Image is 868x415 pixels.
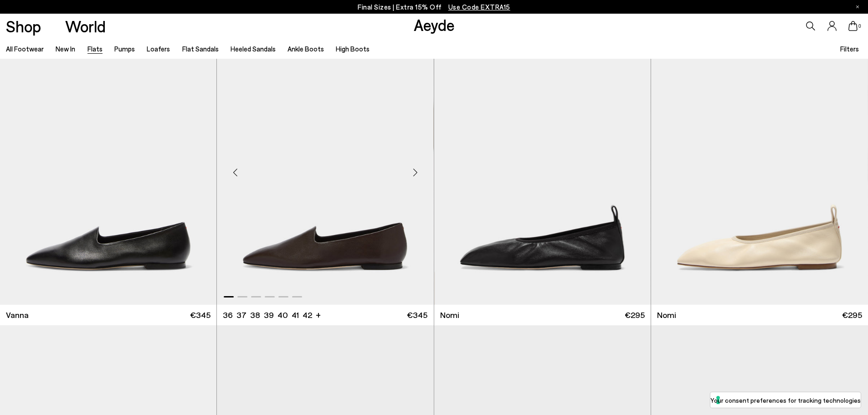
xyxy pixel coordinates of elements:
a: High Boots [336,45,370,53]
a: World [65,18,106,34]
img: Vanna Almond-Toe Loafers [433,32,650,304]
a: Ankle Boots [288,45,324,53]
div: 2 / 6 [433,32,650,304]
span: €345 [190,309,211,321]
li: 37 [236,309,247,321]
a: Aeyde [414,15,455,34]
a: Flat Sandals [182,45,219,53]
span: Filters [840,45,859,53]
a: Nomi €295 [651,305,868,325]
a: Nomi €295 [434,305,651,325]
div: 1 / 6 [651,32,868,304]
a: 36 37 38 39 40 41 42 + €345 [217,305,433,325]
li: 41 [292,309,299,321]
div: 2 / 6 [651,32,867,304]
div: 1 / 6 [434,32,651,304]
span: Navigate to /collections/ss25-final-sizes [448,3,510,11]
button: Your consent preferences for tracking technologies [710,392,861,408]
li: + [316,308,321,321]
div: Previous slide [221,159,249,186]
span: €345 [407,309,427,321]
a: New In [56,45,75,53]
li: 42 [303,309,312,321]
img: Nomi Ruched Flats [434,32,651,304]
a: 6 / 6 1 / 6 2 / 6 3 / 6 4 / 6 5 / 6 6 / 6 1 / 6 Next slide Previous slide [651,32,868,304]
a: Loafers [147,45,170,53]
span: €295 [842,309,862,321]
a: Pumps [114,45,135,53]
span: €295 [625,309,645,321]
div: Next slide [402,159,429,186]
a: Flats [87,45,103,53]
img: Vanna Almond-Toe Loafers [217,32,433,304]
img: Nomi Ruched Flats [651,32,868,304]
label: Your consent preferences for tracking technologies [710,395,861,405]
a: All Footwear [6,45,44,53]
a: Heeled Sandals [231,45,276,53]
a: Shop [6,18,41,34]
a: 6 / 6 1 / 6 2 / 6 3 / 6 4 / 6 5 / 6 6 / 6 1 / 6 Next slide Previous slide [434,32,651,304]
p: Final Sizes | Extra 15% Off [358,1,510,13]
li: 38 [250,309,260,321]
ul: variant [223,309,309,321]
a: 0 [848,21,858,31]
span: Nomi [657,309,676,321]
span: Vanna [6,309,29,321]
a: 6 / 6 1 / 6 2 / 6 3 / 6 4 / 6 5 / 6 6 / 6 1 / 6 Next slide Previous slide [217,32,433,304]
li: 40 [277,309,288,321]
span: 0 [858,24,862,29]
span: Nomi [440,309,459,321]
img: Nomi Ruched Flats [651,32,867,304]
div: 1 / 6 [217,32,433,304]
li: 36 [223,309,233,321]
li: 39 [264,309,274,321]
